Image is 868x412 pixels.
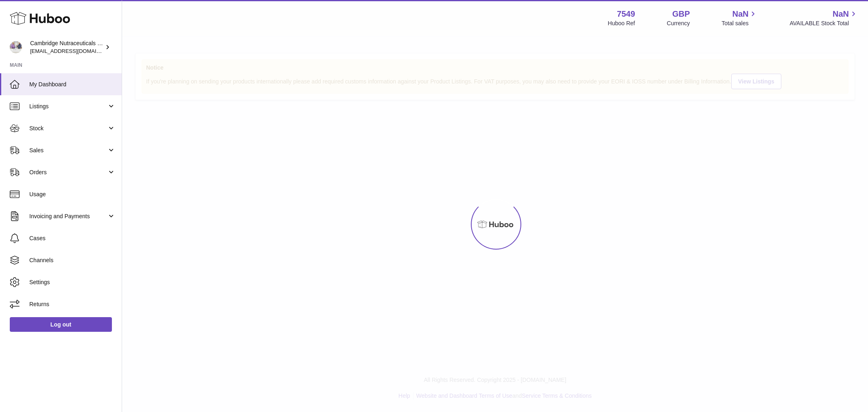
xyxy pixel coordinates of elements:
[608,20,635,27] div: Huboo Ref
[617,9,635,20] strong: 7549
[29,147,107,154] span: Sales
[29,191,116,198] span: Usage
[29,256,116,264] span: Channels
[29,169,107,176] span: Orders
[29,234,116,242] span: Cases
[29,300,116,308] span: Returns
[29,103,107,110] span: Listings
[30,48,120,54] span: [EMAIL_ADDRESS][DOMAIN_NAME]
[29,278,116,286] span: Settings
[10,317,112,332] a: Log out
[789,20,858,27] span: AVAILABLE Stock Total
[29,125,107,132] span: Stock
[30,39,103,55] div: Cambridge Nutraceuticals Ltd
[833,9,849,20] span: NaN
[732,9,748,20] span: NaN
[722,20,758,27] span: Total sales
[29,213,107,220] span: Invoicing and Payments
[672,9,690,20] strong: GBP
[10,41,22,53] img: qvc@camnutra.com
[789,9,858,27] a: NaN AVAILABLE Stock Total
[667,20,690,27] div: Currency
[722,9,758,27] a: NaN Total sales
[29,81,116,88] span: My Dashboard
